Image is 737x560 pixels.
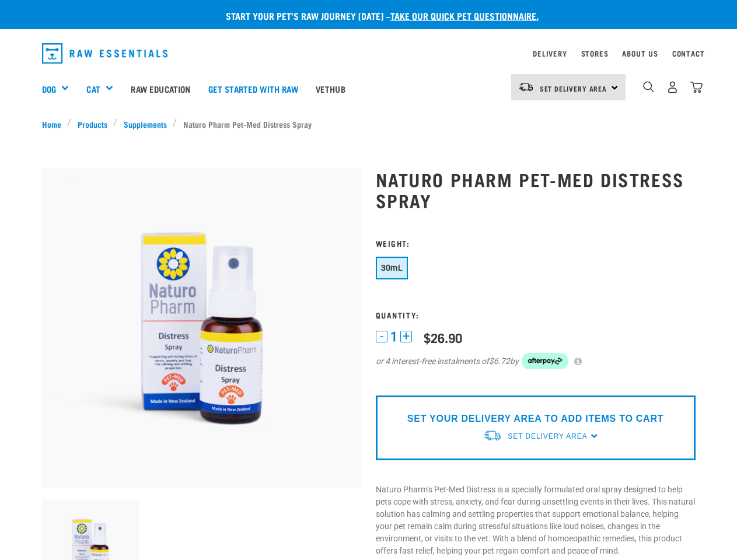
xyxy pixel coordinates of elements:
[622,51,658,55] a: About Us
[533,51,567,55] a: Delivery
[522,353,568,369] img: Afterpay
[376,353,696,369] div: or 4 interest-free instalments of by
[540,86,607,90] span: Set Delivery Area
[33,38,705,68] nav: dropdown navigation
[376,310,696,319] h3: Quantity:
[672,51,705,55] a: Contact
[71,118,113,130] a: Products
[690,81,703,93] img: home-icon@2x.png
[483,429,502,442] img: van-moving.png
[376,331,387,342] button: -
[117,118,173,130] a: Supplements
[376,239,696,247] h3: Weight:
[581,51,609,55] a: Stores
[42,118,68,130] a: Home
[400,331,412,342] button: +
[381,263,403,272] span: 30mL
[424,330,462,345] div: $26.90
[376,257,408,279] button: 30mL
[42,43,168,64] img: Raw Essentials Logo
[489,355,510,367] span: $6.72
[122,65,199,112] a: Raw Education
[390,331,397,343] span: 1
[376,169,696,211] h1: Naturo Pharm Pet-Med Distress Spray
[86,82,100,96] a: Cat
[390,13,539,18] a: take our quick pet questionnaire.
[666,81,679,93] img: user.png
[508,432,587,440] span: Set Delivery Area
[42,118,696,130] nav: breadcrumbs
[42,82,56,96] a: Dog
[200,65,307,112] a: Get started with Raw
[376,484,696,557] p: Naturo Pharm’s Pet-Med Distress is a specially formulated oral spray designed to help pets cope w...
[518,82,534,92] img: van-moving.png
[643,81,654,92] img: home-icon-1@2x.png
[307,65,354,112] a: Vethub
[42,168,362,488] img: RE Product Shoot 2023 Nov8635
[407,412,663,426] p: SET YOUR DELIVERY AREA TO ADD ITEMS TO CART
